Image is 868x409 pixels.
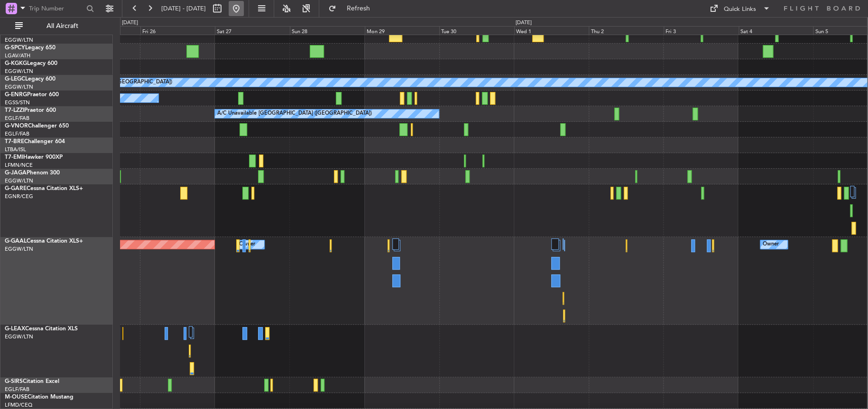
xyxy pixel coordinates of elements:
[5,61,27,66] span: G-KGKG
[5,245,33,253] a: EGGW/LTN
[5,155,63,160] a: T7-EMIHawker 900XP
[5,379,23,384] span: G-SIRS
[5,76,25,82] span: G-LEGC
[5,83,33,91] a: EGGW/LTN
[5,61,57,66] a: G-KGKGLegacy 600
[140,26,215,35] div: Fri 26
[5,45,25,51] span: G-SPCY
[5,52,30,59] a: LGAV/ATH
[5,108,56,113] a: T7-LZZIPraetor 600
[25,23,100,29] span: All Aircraft
[5,326,78,332] a: G-LEAXCessna Citation XLS
[5,36,33,44] a: EGGW/LTN
[5,45,55,51] a: G-SPCYLegacy 650
[5,99,30,106] a: EGSS/STN
[705,1,775,16] button: Quick Links
[5,326,25,332] span: G-LEAX
[5,186,27,191] span: G-GARE
[5,123,28,129] span: G-VNOR
[217,107,371,121] div: A/C Unavailable [GEOGRAPHIC_DATA] ([GEOGRAPHIC_DATA])
[724,5,756,14] div: Quick Links
[5,146,26,153] a: LTBA/ISL
[10,18,103,34] button: All Aircraft
[239,237,255,252] div: Owner
[5,76,55,82] a: G-LEGCLegacy 600
[439,26,514,35] div: Tue 30
[5,123,69,129] a: G-VNORChallenger 650
[739,26,813,35] div: Sat 4
[5,379,59,384] a: G-SIRSCitation Excel
[5,130,29,137] a: EGLF/FAB
[161,4,206,13] span: [DATE] - [DATE]
[5,401,32,409] a: LFMD/CEQ
[5,394,74,400] a: M-OUSECitation Mustang
[365,26,440,35] div: Mon 29
[5,170,27,176] span: G-JAGA
[5,68,33,75] a: EGGW/LTN
[514,26,589,35] div: Wed 1
[516,19,532,27] div: [DATE]
[664,26,739,35] div: Fri 3
[589,26,664,35] div: Thu 2
[122,19,138,27] div: [DATE]
[5,386,29,393] a: EGLF/FAB
[5,238,27,244] span: G-GAAL
[5,108,24,113] span: T7-LZZI
[215,26,290,35] div: Sat 27
[5,170,60,176] a: G-JAGAPhenom 300
[5,186,83,191] a: G-GARECessna Citation XLS+
[5,238,83,244] a: G-GAALCessna Citation XLS+
[5,155,23,160] span: T7-EMI
[5,115,29,122] a: EGLF/FAB
[29,1,83,16] input: Trip Number
[5,92,59,98] a: G-ENRGPraetor 600
[5,193,33,200] a: EGNR/CEG
[5,139,24,145] span: T7-BRE
[763,237,779,252] div: Owner
[338,5,378,12] span: Refresh
[5,177,33,184] a: EGGW/LTN
[5,162,33,169] a: LFMN/NCE
[5,394,28,400] span: M-OUSE
[324,1,381,16] button: Refresh
[5,92,27,98] span: G-ENRG
[5,333,33,340] a: EGGW/LTN
[5,139,65,145] a: T7-BREChallenger 604
[290,26,365,35] div: Sun 28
